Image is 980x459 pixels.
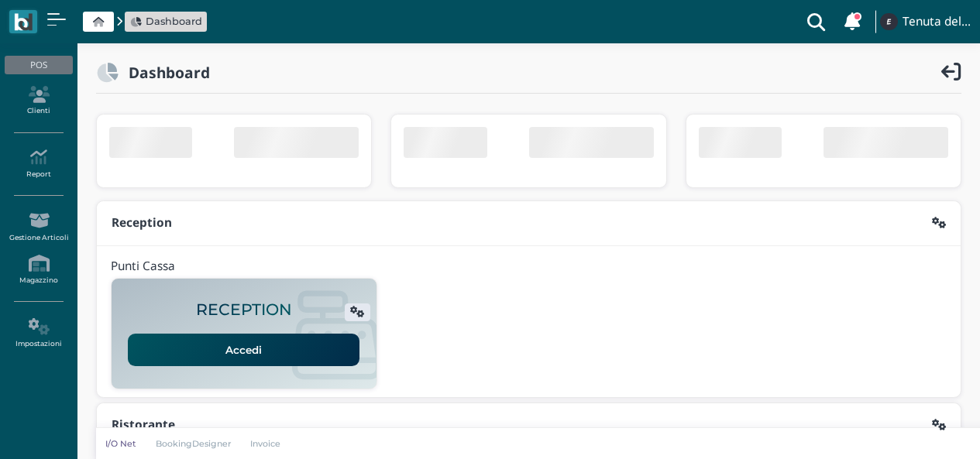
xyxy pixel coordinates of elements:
[5,142,72,185] a: Report
[5,80,72,122] a: Clienti
[241,437,291,450] a: Invoice
[903,15,971,29] h4: Tenuta del Barco
[105,437,136,450] p: I/O Net
[5,312,72,355] a: Impostazioni
[878,3,971,40] a: ... Tenuta del Barco
[5,56,72,74] div: POS
[112,416,175,433] b: Ristorante
[146,437,241,450] a: BookingDesigner
[112,214,172,231] b: Reception
[5,248,72,291] a: Magazzino
[130,14,202,29] a: Dashboard
[880,13,897,30] img: ...
[111,260,175,273] h4: Punti Cassa
[196,301,292,319] h2: RECEPTION
[119,64,210,80] h2: Dashboard
[128,334,359,366] a: Accedi
[5,206,72,248] a: Gestione Articoli
[146,14,202,29] span: Dashboard
[870,411,967,446] iframe: Help widget launcher
[14,13,32,31] img: logo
